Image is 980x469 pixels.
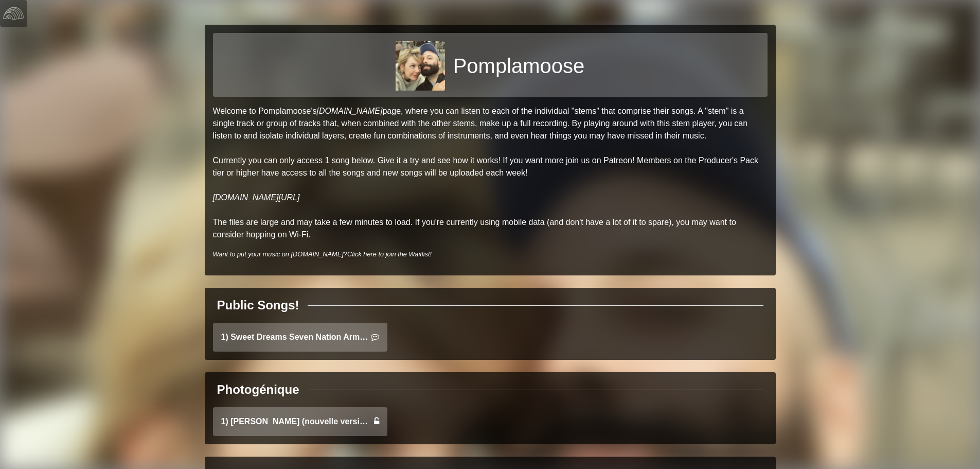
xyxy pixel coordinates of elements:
img: logo-white-4c48a5e4bebecaebe01ca5a9d34031cfd3d4ef9ae749242e8c4bf12ef99f53e8.png [3,3,24,24]
i: Want to put your music on [DOMAIN_NAME]? [213,250,432,258]
a: [DOMAIN_NAME][URL] [213,193,300,202]
a: 1) [PERSON_NAME] (nouvelle version) [213,407,387,436]
div: Public Songs! [217,296,299,315]
a: [DOMAIN_NAME] [316,107,382,115]
div: Photogénique [217,380,299,399]
a: 1) Sweet Dreams Seven Nation Army Mashup [213,323,387,352]
a: Click here to join the Waitlist! [347,250,432,258]
img: 0b413ca4293993cd97c842dee4ef857c5ee5547a4dd82cef006aec151a4b0416.jpg [396,41,445,91]
p: Welcome to Pomplamoose's page, where you can listen to each of the individual "stems" that compri... [213,105,768,241]
h1: Pomplamoose [453,54,585,78]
